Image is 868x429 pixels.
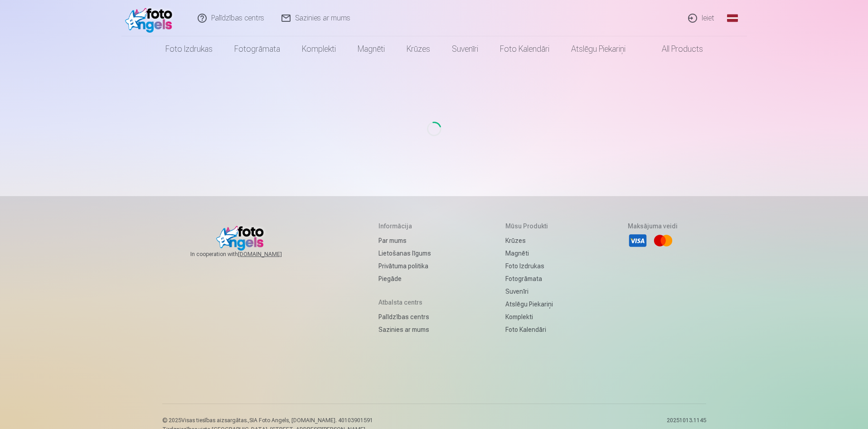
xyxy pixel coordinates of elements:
[441,36,489,62] a: Suvenīri
[223,36,291,62] a: Fotogrāmata
[396,36,441,62] a: Krūzes
[653,231,673,251] li: Mastercard
[505,298,553,311] a: Atslēgu piekariņi
[505,260,553,272] a: Foto izdrukas
[505,285,553,298] a: Suvenīri
[378,234,431,247] a: Par mums
[155,36,223,62] a: Foto izdrukas
[291,36,347,62] a: Komplekti
[378,323,431,336] a: Sazinies ar mums
[378,222,431,231] h5: Informācija
[636,36,714,62] a: All products
[505,323,553,336] a: Foto kalendāri
[347,36,396,62] a: Magnēti
[378,298,431,307] h5: Atbalsta centrs
[125,4,177,33] img: /fa1
[505,222,553,231] h5: Mūsu produkti
[378,247,431,260] a: Lietošanas līgums
[505,247,553,260] a: Magnēti
[162,417,373,424] p: © 2025 Visas tiesības aizsargātas. ,
[505,272,553,285] a: Fotogrāmata
[378,260,431,272] a: Privātuma politika
[628,231,648,251] li: Visa
[560,36,636,62] a: Atslēgu piekariņi
[238,251,304,258] a: [DOMAIN_NAME]
[378,272,431,285] a: Piegāde
[378,311,431,323] a: Palīdzības centrs
[249,417,373,424] span: SIA Foto Angels, [DOMAIN_NAME]. 40103901591
[628,222,678,231] h5: Maksājuma veidi
[190,251,304,258] span: In cooperation with
[489,36,560,62] a: Foto kalendāri
[505,311,553,323] a: Komplekti
[505,234,553,247] a: Krūzes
